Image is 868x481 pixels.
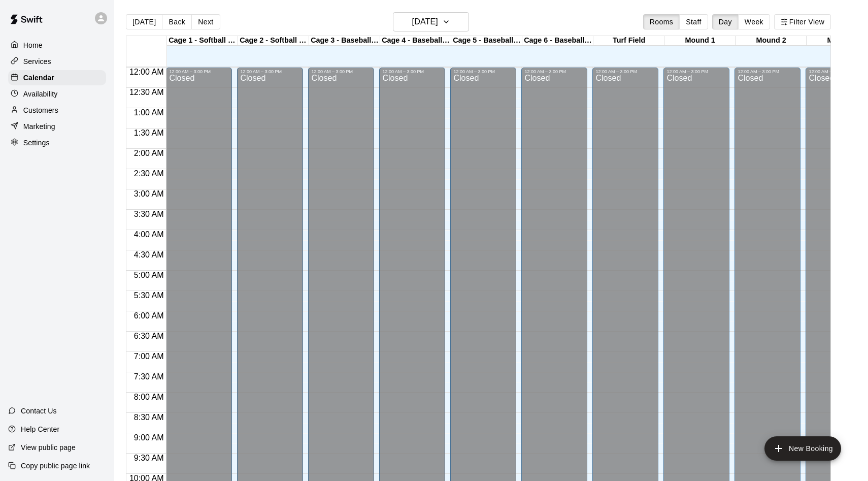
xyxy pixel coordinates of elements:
[309,36,380,46] div: Cage 3 - Baseball (Triple Play)
[131,332,166,340] span: 6:30 AM
[23,138,50,148] p: Settings
[738,14,770,29] button: Week
[21,406,57,416] p: Contact Us
[169,69,229,74] div: 12:00 AM – 3:00 PM
[131,291,166,300] span: 5:30 AM
[23,121,55,132] p: Marketing
[8,38,106,53] a: Home
[412,15,438,29] h6: [DATE]
[131,250,166,259] span: 4:30 AM
[522,36,593,46] div: Cage 6 - Baseball (Hack Attack Hand-fed Machine)
[23,56,51,67] p: Services
[167,36,238,46] div: Cage 1 - Softball (Hack Attack)
[8,86,106,102] a: Availability
[774,14,831,29] button: Filter View
[131,169,166,178] span: 2:30 AM
[131,413,166,422] span: 8:30 AM
[131,454,166,462] span: 9:30 AM
[162,14,192,29] button: Back
[764,436,841,461] button: add
[131,352,166,361] span: 7:00 AM
[8,135,106,150] a: Settings
[131,311,166,320] span: 6:00 AM
[131,230,166,239] span: 4:00 AM
[679,14,708,29] button: Staff
[8,119,106,134] a: Marketing
[23,40,43,50] p: Home
[595,69,655,74] div: 12:00 AM – 3:00 PM
[238,36,309,46] div: Cage 2 - Softball (Triple Play)
[453,69,513,74] div: 12:00 AM – 3:00 PM
[126,14,162,29] button: [DATE]
[21,461,90,471] p: Copy public page link
[131,129,166,137] span: 1:30 AM
[393,12,469,31] button: [DATE]
[382,69,442,74] div: 12:00 AM – 3:00 PM
[131,189,166,198] span: 3:00 AM
[127,88,166,97] span: 12:30 AM
[8,70,106,85] a: Calendar
[131,433,166,442] span: 9:00 AM
[451,36,522,46] div: Cage 5 - Baseball (HitTrax)
[23,105,58,115] p: Customers
[23,73,54,83] p: Calendar
[311,69,371,74] div: 12:00 AM – 3:00 PM
[593,36,664,46] div: Turf Field
[131,210,166,218] span: 3:30 AM
[21,442,76,453] p: View public page
[524,69,584,74] div: 12:00 AM – 3:00 PM
[127,68,166,76] span: 12:00 AM
[131,393,166,401] span: 8:00 AM
[8,103,106,118] a: Customers
[23,89,58,99] p: Availability
[131,372,166,381] span: 7:30 AM
[664,36,736,46] div: Mound 1
[712,14,739,29] button: Day
[21,424,59,434] p: Help Center
[666,69,726,74] div: 12:00 AM – 3:00 PM
[643,14,680,29] button: Rooms
[240,69,300,74] div: 12:00 AM – 3:00 PM
[736,36,807,46] div: Mound 2
[131,271,166,279] span: 5:00 AM
[131,108,166,117] span: 1:00 AM
[738,69,797,74] div: 12:00 AM – 3:00 PM
[131,149,166,157] span: 2:00 AM
[380,36,451,46] div: Cage 4 - Baseball (Triple Play)
[8,54,106,69] a: Services
[191,14,220,29] button: Next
